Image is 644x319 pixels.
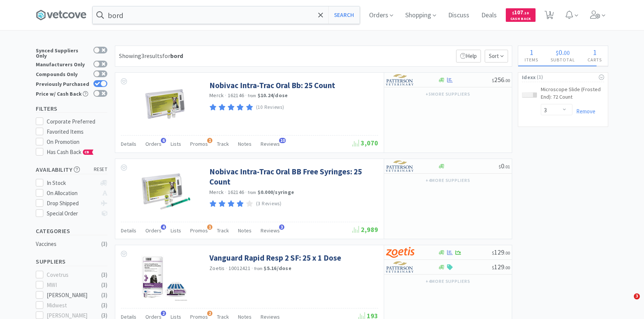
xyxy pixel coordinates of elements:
[47,189,97,198] div: On Allocation
[140,253,189,302] img: a5b1d821dd8e4c6788eeaca4a00a2f2d_526080.jpeg
[47,270,93,279] div: Covetrus
[161,138,166,143] span: 6
[522,87,537,102] img: 1645637629174d60b505e94e10ea3fc3_316770.png
[248,190,256,195] span: from
[190,140,208,147] span: Promos
[492,250,494,256] span: $
[542,13,557,20] a: 1
[245,189,247,195] span: ·
[456,50,481,63] p: Help
[47,301,93,310] div: Midwest
[238,140,252,147] span: Notes
[422,175,474,186] button: +4more suppliers
[510,17,531,22] span: Cash Back
[190,227,208,234] span: Promos
[256,200,282,208] p: (3 Reviews)
[504,78,510,83] span: . 00
[252,265,253,272] span: ·
[422,89,474,99] button: +5more suppliers
[386,247,414,258] img: a673e5ab4e5e497494167fe422e9a3ab.png
[36,104,107,113] h5: Filters
[47,148,94,156] span: Has Cash Back
[530,47,533,57] span: 1
[258,189,295,195] strong: $0.000 / syringe
[544,49,581,56] div: .
[229,265,250,272] span: 10012421
[478,12,500,19] a: Deals
[101,270,107,279] div: ( 3 )
[256,104,284,111] p: (10 Reviews)
[504,250,510,256] span: . 00
[47,117,108,126] div: Corporate Preferred
[328,6,360,24] button: Search
[47,127,108,136] div: Favorited Items
[94,166,108,174] span: reset
[36,47,90,58] div: Synced Suppliers Only
[523,11,529,15] span: . 10
[207,311,212,316] span: 2
[386,160,414,172] img: f5e969b455434c6296c6d81ef179fa71_3.png
[36,257,107,266] h5: Suppliers
[171,227,181,234] span: Lists
[492,75,510,84] span: 256
[386,74,414,85] img: f5e969b455434c6296c6d81ef179fa71_3.png
[127,166,201,215] img: 9b6982c85d0b4727bbad7ccf8ff5516c_398739.jpg
[47,199,97,208] div: Drop Shipped
[279,138,286,143] span: 10
[217,227,229,234] span: Track
[512,11,514,15] span: $
[238,227,252,234] span: Notes
[506,5,536,25] a: $107.10Cash Back
[209,189,224,195] a: Merck
[36,227,107,235] h5: Categories
[556,49,559,56] span: $
[121,227,136,234] span: Details
[145,140,162,147] span: Orders
[170,52,183,60] strong: bord
[121,140,136,147] span: Details
[134,80,195,129] img: c05b2e3976054b548ba460c7bbd924b5_398709.jpg
[171,140,181,147] span: Lists
[261,140,280,147] span: Reviews
[264,265,291,272] strong: $5.16 / dose
[522,73,536,81] span: Idexx
[518,56,544,63] h4: Items
[485,50,508,63] span: Sort
[512,9,529,16] span: 107
[353,139,378,147] span: 3,070
[279,224,284,230] span: 3
[536,73,597,81] span: ( 1 )
[541,86,604,104] a: Microscope Slide (Frosted End): 72 Count
[499,164,501,169] span: $
[145,227,162,234] span: Orders
[83,150,91,154] span: CB
[564,49,570,56] span: 00
[499,162,510,170] span: 0
[634,293,640,299] span: 3
[618,293,636,311] iframe: Intercom live chat
[101,240,107,249] div: ( 3 )
[492,265,494,270] span: $
[47,137,108,147] div: On Promotion
[504,265,510,270] span: . 00
[445,12,472,19] a: Discuss
[36,70,90,77] div: Compounds Only
[209,166,376,187] a: Nobivac Intra-Trac Oral BB Free Syringes: 25 Count
[36,240,97,249] div: Vaccines
[492,78,494,83] span: $
[209,80,335,90] a: Nobivac Intra-Trac Oral Bb: 25 Count
[254,266,262,271] span: from
[101,281,107,290] div: ( 3 )
[47,179,97,188] div: In Stock
[258,92,288,99] strong: $10.24 / dose
[36,165,107,174] h5: Availability
[225,189,226,195] span: ·
[162,52,183,60] span: for
[36,80,90,87] div: Previously Purchased
[492,263,510,271] span: 129
[559,47,562,57] span: 0
[248,93,256,98] span: from
[544,56,581,63] h4: Subtotal
[209,92,224,99] a: Merck
[245,92,247,99] span: ·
